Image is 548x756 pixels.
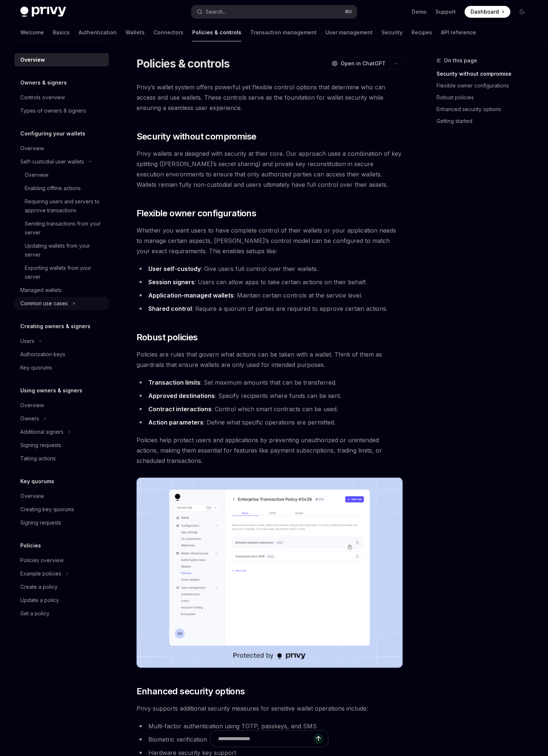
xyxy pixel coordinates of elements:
div: Enabling offline actions [25,184,81,193]
div: Signing requests [20,441,61,450]
h5: Policies [20,541,41,550]
strong: User self-custody [148,265,201,272]
div: Overview [20,55,45,64]
div: Taking actions [20,454,56,463]
button: Toggle Example policies section [14,567,109,580]
div: Types of owners & signers [20,106,86,115]
a: Basics [53,24,70,41]
a: Connectors [154,24,183,41]
a: Overview [14,489,109,503]
h5: Using owners & signers [20,386,82,395]
div: Search... [206,7,226,16]
a: Security [382,24,403,41]
a: Robust policies [437,92,534,103]
div: Get a policy [20,609,49,618]
div: Exporting wallets from your server [25,264,104,281]
span: Privy’s wallet system offers powerful yet flexible control options that determine who can access ... [137,82,403,113]
div: Common use cases [20,299,68,308]
li: : Set maximum amounts that can be transferred. [137,377,403,388]
a: Types of owners & signers [14,104,109,117]
span: Whether you want users to have complete control of their wallets or your application needs to man... [137,225,403,256]
input: Ask a question... [218,731,313,747]
a: Security without compromise [437,68,534,80]
h5: Creating owners & signers [20,322,90,331]
div: Owners [20,414,39,423]
li: : Require a quorum of parties are required to approve certain actions. [137,303,403,314]
div: Create a policy [20,583,58,591]
button: Open in ChatGPT [327,57,390,70]
button: Toggle Users section [14,334,109,348]
h1: Policies & controls [137,57,230,70]
a: Updating wallets from your server [14,239,109,261]
div: Updating wallets from your server [25,241,104,259]
a: Wallets [125,24,145,41]
a: Demo [412,8,427,16]
div: Example policies [20,569,61,578]
button: Toggle dark mode [516,6,528,18]
a: Requiring users and servers to approve transactions [14,195,109,217]
a: Overview [14,53,109,66]
span: On this page [444,56,477,65]
div: Sending transactions from your server [25,219,104,237]
div: Update a policy [20,596,59,605]
a: Key quorums [14,361,109,374]
div: Overview [20,144,44,153]
a: Policies overview [14,554,109,567]
h5: Owners & signers [20,78,67,87]
button: Toggle Self-custodial user wallets section [14,155,109,168]
img: images/Policies.png [137,478,403,668]
a: Sending transactions from your server [14,217,109,239]
div: Signing requests [20,518,61,527]
strong: Session signers [148,278,194,286]
div: Authorization keys [20,350,65,359]
div: Controls overview [20,93,65,102]
li: : Define what specific operations are permitted. [137,417,403,427]
strong: Shared control [148,305,192,312]
button: Send message [313,733,324,744]
div: Overview [20,401,44,410]
a: Exporting wallets from your server [14,261,109,283]
span: Flexible owner configurations [137,207,256,219]
div: Creating key quorums [20,505,74,514]
span: Enhanced security options [137,685,245,697]
div: Key quorums [20,363,52,372]
li: Multi-factor authentication using TOTP, passkeys, and SMS [137,721,403,731]
div: Policies overview [20,556,63,565]
span: Privy supports additional security measures for sensitive wallet operations include: [137,703,403,714]
div: Managed wallets [20,286,62,295]
a: Dashboard [465,6,510,18]
span: Policies are rules that govern what actions can be taken with a wallet. Think of them as guardrai... [137,349,403,370]
a: Enhanced security options [437,103,534,115]
div: Self-custodial user wallets [20,157,84,166]
a: Managed wallets [14,283,109,297]
li: : Users can allow apps to take certain actions on their behalf. [137,277,403,287]
span: Policies help protect users and applications by preventing unauthorized or unintended actions, ma... [137,435,403,466]
a: Recipes [411,24,432,41]
strong: Transaction limits [148,379,200,386]
a: Authorization keys [14,348,109,361]
a: Overview [14,399,109,412]
a: API reference [441,24,476,41]
button: Toggle Additional signers section [14,425,109,439]
a: Enabling offline actions [14,182,109,195]
a: Creating key quorums [14,503,109,516]
button: Toggle Owners section [14,412,109,425]
span: Privy wallets are designed with security at their core. Our approach uses a combination of key sp... [137,148,403,190]
span: Open in ChatGPT [341,60,386,67]
a: Authentication [79,24,117,41]
a: Signing requests [14,516,109,529]
strong: Contract interactions [148,405,211,413]
a: Flexible owner configurations [437,80,534,92]
div: Overview [25,171,48,179]
a: User management [325,24,373,41]
h5: Key quorums [20,477,54,486]
a: Getting started [437,115,534,127]
a: Taking actions [14,452,109,465]
li: : Give users full control over their wallets. [137,264,403,274]
a: Get a policy [14,607,109,620]
strong: Application-managed wallets [148,292,234,299]
div: Users [20,337,34,346]
a: Overview [14,142,109,155]
a: Support [435,8,456,16]
strong: Approved destinations [148,392,215,399]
